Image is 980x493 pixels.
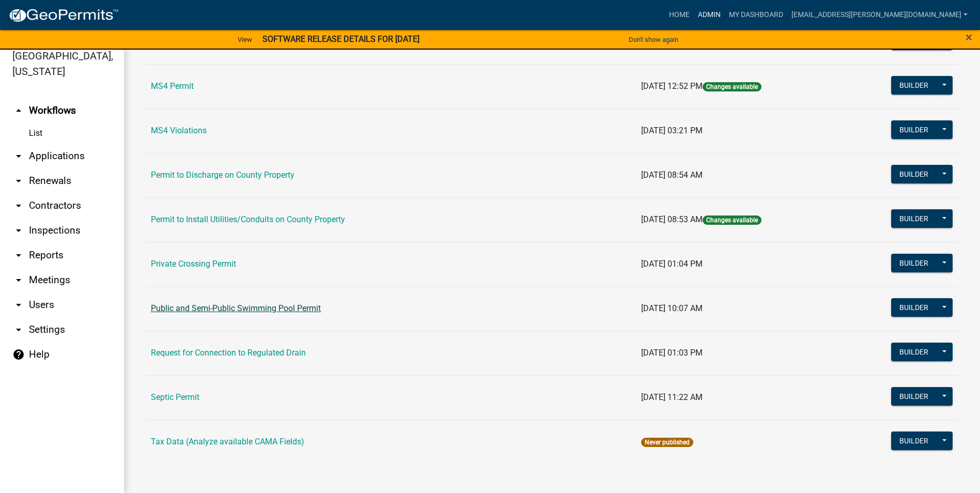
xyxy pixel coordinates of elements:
[891,165,937,183] button: Builder
[891,298,937,317] button: Builder
[625,31,682,48] button: Don't show again
[641,438,693,447] span: Never published
[641,170,703,180] span: [DATE] 08:54 AM
[151,259,236,269] a: Private Crossing Permit
[665,5,694,25] a: Home
[694,5,725,25] a: Admin
[787,5,972,25] a: [EMAIL_ADDRESS][PERSON_NAME][DOMAIN_NAME]
[641,259,703,269] span: [DATE] 01:04 PM
[641,214,703,224] span: [DATE] 08:53 AM
[12,175,25,187] i: arrow_drop_down
[891,432,937,450] button: Builder
[12,150,25,162] i: arrow_drop_down
[151,303,321,313] a: Public and Semi-Public Swimming Pool Permit
[641,392,703,402] span: [DATE] 11:22 AM
[725,5,787,25] a: My Dashboard
[151,81,194,91] a: MS4 Permit
[234,31,256,48] a: View
[151,437,304,446] a: Tax Data (Analyze available CAMA Fields)
[151,392,199,402] a: Septic Permit
[891,209,937,228] button: Builder
[12,224,25,237] i: arrow_drop_down
[703,82,761,91] span: Changes available
[891,387,937,406] button: Builder
[966,30,972,44] span: ×
[12,104,25,117] i: arrow_drop_up
[12,323,25,336] i: arrow_drop_down
[12,199,25,212] i: arrow_drop_down
[966,31,972,43] button: Close
[151,348,306,358] a: Request for Connection to Regulated Drain
[641,303,703,313] span: [DATE] 10:07 AM
[641,348,703,358] span: [DATE] 01:03 PM
[12,274,25,286] i: arrow_drop_down
[12,348,25,361] i: help
[12,249,25,261] i: arrow_drop_down
[891,254,937,272] button: Builder
[262,34,419,44] strong: SOFTWARE RELEASE DETAILS FOR [DATE]
[891,343,937,361] button: Builder
[12,299,25,311] i: arrow_drop_down
[891,120,937,139] button: Builder
[151,170,294,180] a: Permit to Discharge on County Property
[151,126,207,135] a: MS4 Violations
[891,76,937,95] button: Builder
[703,215,761,225] span: Changes available
[641,81,703,91] span: [DATE] 12:52 PM
[641,126,703,135] span: [DATE] 03:21 PM
[151,214,345,224] a: Permit to Install Utilities/Conduits on County Property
